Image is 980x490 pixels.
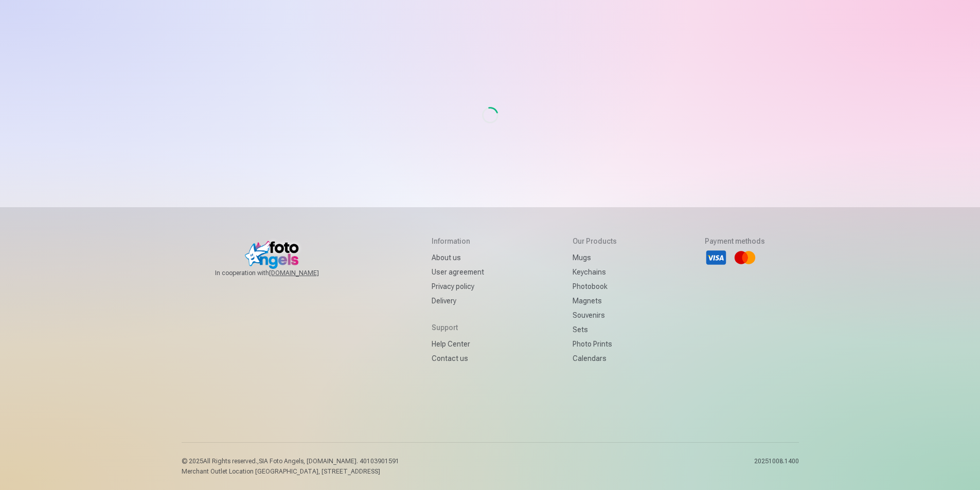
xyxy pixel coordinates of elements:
[705,246,727,269] li: Visa
[573,322,617,337] a: Sets
[432,337,484,351] a: Help Center
[573,279,617,294] a: Photobook
[432,351,484,366] a: Contact us
[182,457,399,465] p: © 2025 All Rights reserved. ,
[432,250,484,265] a: About us
[573,236,617,246] h5: Our products
[573,351,617,366] a: Calendars
[432,294,484,308] a: Delivery
[432,322,484,333] h5: Support
[182,467,399,476] p: Merchant Outlet Location [GEOGRAPHIC_DATA], [STREET_ADDRESS]
[215,269,344,277] span: In cooperation with
[754,457,799,476] p: 20251008.1400
[573,337,617,351] a: Photo prints
[432,236,484,246] h5: Information
[573,294,617,308] a: Magnets
[432,279,484,294] a: Privacy policy
[573,265,617,279] a: Keychains
[259,458,399,465] span: SIA Foto Angels, [DOMAIN_NAME]. 40103901591
[734,246,756,269] li: Mastercard
[432,265,484,279] a: User agreement
[573,250,617,265] a: Mugs
[705,236,765,246] h5: Payment methods
[269,269,344,277] a: [DOMAIN_NAME]
[573,308,617,322] a: Souvenirs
